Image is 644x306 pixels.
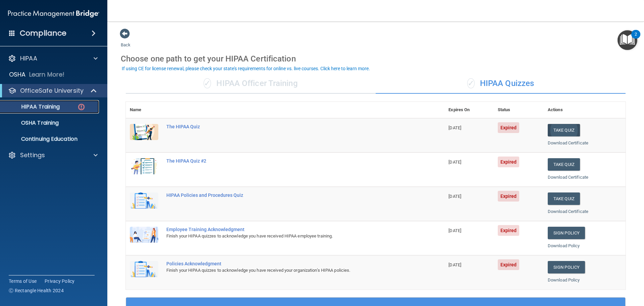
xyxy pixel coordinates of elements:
a: Back [121,34,130,47]
div: 2 [635,34,637,43]
button: Open Resource Center, 2 new notifications [618,30,637,50]
div: If using CE for license renewal, please check your state's requirements for online vs. live cours... [122,66,370,71]
a: Download Certificate [548,140,588,145]
button: If using CE for license renewal, please check your state's requirements for online vs. live cours... [121,65,371,72]
a: HIPAA [8,54,98,62]
span: [DATE] [448,160,461,165]
span: [DATE] [448,125,461,130]
p: HIPAA [20,54,37,62]
a: Download Certificate [548,209,588,214]
div: Finish your HIPAA quizzes to acknowledge you have received your organization’s HIPAA policies. [166,266,411,274]
div: The HIPAA Quiz #2 [166,158,411,164]
button: Take Quiz [548,192,580,205]
p: Continuing Education [4,136,96,142]
button: Take Quiz [548,158,580,171]
div: HIPAA Quizzes [376,74,626,94]
span: [DATE] [448,262,461,267]
th: Name [126,102,162,118]
div: Employee Training Acknowledgment [166,227,411,232]
a: Download Certificate [548,175,588,180]
p: OfficeSafe University [20,87,84,95]
img: PMB logo [8,7,99,20]
div: Finish your HIPAA quizzes to acknowledge you have received HIPAA employee training. [166,232,411,240]
div: Choose one path to get your HIPAA Certification [121,49,631,69]
th: Status [494,102,544,118]
div: HIPAA Officer Training [126,74,376,94]
span: ✓ [204,78,211,88]
span: Expired [498,191,520,202]
span: ✓ [467,78,475,88]
a: Download Policy [548,243,580,248]
span: Expired [498,259,520,270]
a: OfficeSafe University [8,87,97,95]
span: [DATE] [448,194,461,199]
a: Terms of Use [9,278,37,285]
p: Learn More! [29,71,65,79]
a: Privacy Policy [45,278,75,285]
span: Expired [498,122,520,133]
div: HIPAA Policies and Procedures Quiz [166,192,411,198]
p: Settings [20,151,45,159]
p: HIPAA Training [4,103,60,110]
button: Take Quiz [548,124,580,136]
div: Policies Acknowledgment [166,261,411,266]
span: Expired [498,157,520,167]
p: OSHA Training [4,120,59,126]
h4: Compliance [20,29,66,38]
a: Sign Policy [548,227,585,239]
iframe: Drift Widget Chat Controller [528,258,636,285]
span: [DATE] [448,228,461,233]
th: Actions [544,102,626,118]
div: The HIPAA Quiz [166,124,411,129]
span: Ⓒ Rectangle Health 2024 [9,287,64,294]
a: Settings [8,151,98,159]
p: OSHA [9,71,26,79]
img: danger-circle.6113f641.png [77,103,86,111]
th: Expires On [444,102,493,118]
span: Expired [498,225,520,236]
